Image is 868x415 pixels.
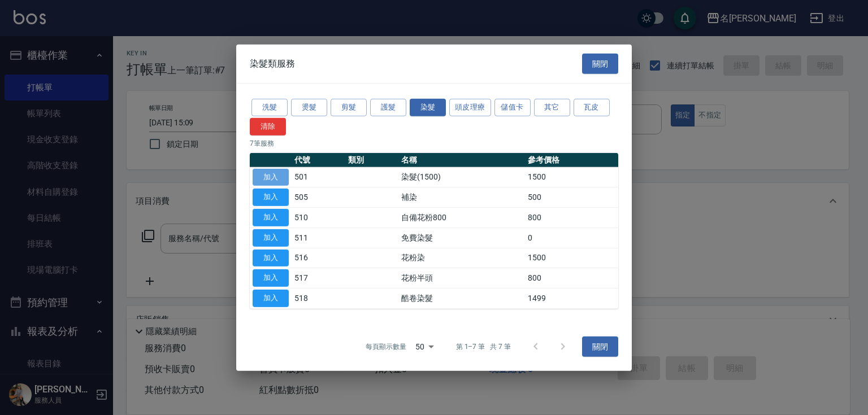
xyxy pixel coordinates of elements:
[253,269,289,287] button: 加入
[292,268,345,289] td: 517
[292,207,345,228] td: 510
[525,248,618,268] td: 1500
[398,152,525,167] th: 名稱
[525,288,618,308] td: 1499
[525,167,618,187] td: 1500
[582,53,618,74] button: 關閉
[253,229,289,247] button: 加入
[410,99,446,116] button: 染髮
[494,99,531,116] button: 儲值卡
[525,268,618,289] td: 800
[291,99,327,116] button: 燙髮
[250,138,618,148] p: 7 筆服務
[366,342,406,352] p: 每頁顯示數量
[411,331,438,362] div: 50
[574,99,610,116] button: 瓦皮
[398,288,525,308] td: 酷卷染髮
[525,228,618,248] td: 0
[370,99,406,116] button: 護髮
[398,248,525,268] td: 花粉染
[292,187,345,208] td: 505
[331,99,367,116] button: 剪髮
[398,268,525,289] td: 花粉半頭
[525,152,618,167] th: 參考價格
[398,228,525,248] td: 免費染髮
[534,99,570,116] button: 其它
[253,209,289,226] button: 加入
[582,336,618,357] button: 關閉
[292,248,345,268] td: 516
[250,118,286,136] button: 清除
[292,152,345,167] th: 代號
[292,288,345,308] td: 518
[292,228,345,248] td: 511
[398,207,525,228] td: 自備花粉800
[525,207,618,228] td: 800
[398,167,525,187] td: 染髮(1500)
[250,58,295,69] span: 染髮類服務
[253,168,289,186] button: 加入
[253,249,289,267] button: 加入
[253,290,289,307] button: 加入
[292,167,345,187] td: 501
[449,99,491,116] button: 頭皮理療
[253,189,289,206] button: 加入
[525,187,618,208] td: 500
[251,99,288,116] button: 洗髮
[398,187,525,208] td: 補染
[345,152,399,167] th: 類別
[456,342,511,352] p: 第 1–7 筆 共 7 筆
